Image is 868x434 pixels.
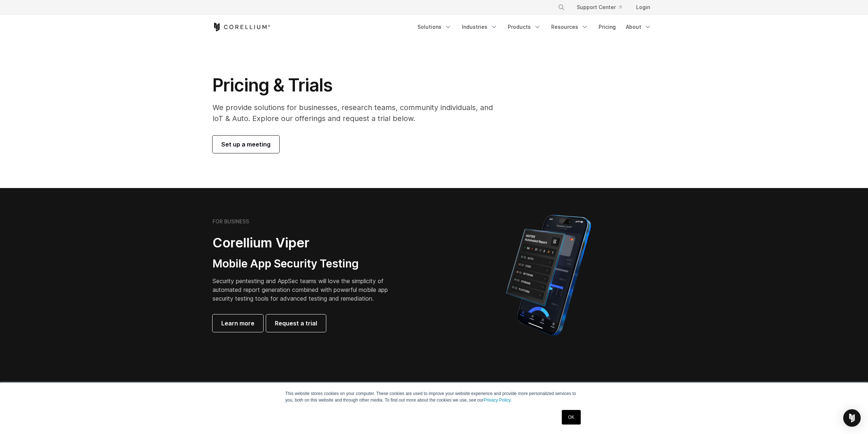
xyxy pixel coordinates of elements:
[221,319,254,328] span: Learn more
[630,1,656,14] a: Login
[413,20,456,34] a: Solutions
[555,1,568,14] button: Search
[503,20,545,34] a: Products
[843,409,861,427] div: Open Intercom Messenger
[285,390,583,403] p: This website stores cookies on your computer. These cookies are used to improve your website expe...
[275,319,317,328] span: Request a trial
[494,211,603,339] img: Corellium MATRIX automated report on iPhone showing app vulnerability test results across securit...
[221,140,270,149] span: Set up a meeting
[213,136,279,153] a: Set up a meeting
[484,398,512,403] a: Privacy Policy.
[213,218,249,225] h6: FOR BUSINESS
[622,20,656,34] a: About
[571,1,627,14] a: Support Center
[562,410,580,425] a: OK
[458,20,502,34] a: Industries
[547,20,593,34] a: Resources
[213,74,503,96] h1: Pricing & Trials
[266,314,326,332] a: Request a trial
[213,235,399,251] h2: Corellium Viper
[413,20,656,34] div: Navigation Menu
[213,314,263,332] a: Learn more
[213,277,399,303] p: Security pentesting and AppSec teams will love the simplicity of automated report generation comb...
[213,257,399,271] h3: Mobile App Security Testing
[549,1,656,14] div: Navigation Menu
[213,23,270,31] a: Corellium Home
[594,20,620,34] a: Pricing
[213,102,503,124] p: We provide solutions for businesses, research teams, community individuals, and IoT & Auto. Explo...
